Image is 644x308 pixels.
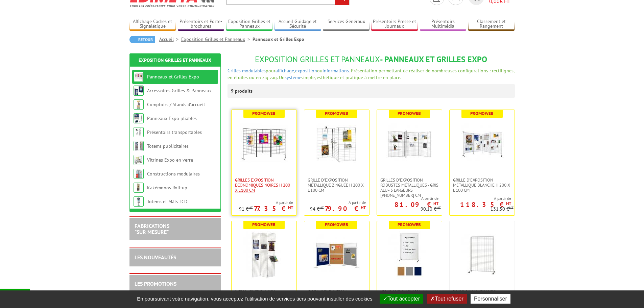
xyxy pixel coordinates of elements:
span: Grilles d'exposition robustes métalliques - gris alu - 3 largeurs [PHONE_NUMBER] cm [380,177,438,198]
img: Panneaux Exposition Grilles mobiles sur roulettes - gris clair [458,231,506,279]
img: Grille d'exposition métallique blanche H 200 x L 100 cm [458,120,506,167]
p: 9 produits [231,84,256,98]
a: Panneaux Exposition Grilles mobiles sur roulettes - gris clair [450,289,515,304]
h1: - Panneaux et Grilles Expo [228,55,515,64]
button: Personnaliser (fenêtre modale) [471,294,510,304]
a: Présentoirs et Porte-brochures [178,19,224,30]
a: Totems publicitaires [147,143,189,149]
a: Accessoires Grilles & Panneaux [147,88,212,94]
b: Promoweb [398,222,421,228]
img: Grilles d'exposition robustes métalliques - gris alu - 3 largeurs 70-100-120 cm [386,120,433,167]
p: 90.10 € [421,207,441,212]
a: Constructions modulaires [147,171,200,177]
b: Promoweb [470,111,494,116]
a: Services Généraux [323,19,369,30]
span: A partir de [377,196,438,201]
button: Tout refuser [427,294,467,304]
a: Retour [129,36,155,43]
sup: HT [248,205,253,210]
a: Exposition Grilles et Panneaux [226,19,273,30]
a: Présentoirs Presse et Journaux [371,19,418,30]
a: Grilles Exposition Economiques Noires H 200 x L 100 cm [232,177,296,193]
img: Panneaux & Grilles modulables - liège, feutrine grise ou bleue, blanc laqué ou gris alu [313,231,360,279]
a: Présentoirs transportables [147,129,202,135]
sup: HT [433,200,438,206]
img: Accessoires Grilles & Panneaux [134,86,144,96]
img: Comptoirs / Stands d'accueil [134,99,144,110]
sup: HT [288,205,293,210]
span: A partir de [310,200,366,205]
span: A partir de [450,196,511,201]
p: 94 € [310,207,324,212]
a: exposition [295,68,317,74]
p: 77.35 € [254,207,293,211]
sup: HT [509,205,514,210]
img: Panneaux Expo pliables [134,113,144,123]
sup: HT [361,205,366,210]
a: Grille d'exposition métallique Zinguée H 200 x L 100 cm [304,177,369,193]
span: Grille d'exposition métallique Zinguée H 200 x L 100 cm [308,177,366,193]
img: Totems publicitaires [134,141,144,151]
sup: HT [506,200,511,206]
p: 81.09 € [395,203,438,207]
img: Kakémonos Roll-up [134,183,144,193]
span: Panneaux Exposition Grilles mobiles sur roulettes - gris clair [453,289,511,304]
a: Comptoirs / Stands d'accueil [147,101,205,108]
a: Exposition Grilles et Panneaux [181,36,253,42]
a: Grilles [228,68,241,74]
img: Grilles Exposition Economiques Noires H 200 x L 100 cm [240,120,288,167]
img: Constructions modulaires [134,169,144,179]
a: Accueil Guidage et Sécurité [275,19,321,30]
b: Promoweb [325,111,348,116]
span: Grilles Exposition Economiques Noires H 200 x L 100 cm [235,177,293,193]
img: Panneaux et Grilles Expo [134,72,144,82]
a: Panneaux et Grilles Expo [147,74,199,80]
span: A partir de [239,200,293,205]
sup: HT [436,205,441,210]
b: Promoweb [252,222,276,228]
img: Vitrines Expo en verre [134,155,144,165]
p: 91 € [239,207,253,212]
a: Classement et Rangement [468,19,515,30]
b: Promoweb [398,111,421,116]
a: Vitrines Expo en verre [147,157,193,163]
a: Présentoirs Multimédia [420,19,467,30]
a: informations [323,68,349,74]
p: 118.35 € [460,203,511,207]
span: En poursuivant votre navigation, vous acceptez l'utilisation de services tiers pouvant installer ... [134,296,376,302]
a: FABRICATIONS"Sur Mesure" [135,222,169,235]
a: Grille d'exposition métallique blanche H 200 x L 100 cm [450,177,515,193]
a: Panneaux Expo pliables [147,115,197,121]
sup: HT [319,205,324,210]
b: Promoweb [325,222,348,228]
a: Kakémonos Roll-up [147,185,187,191]
p: 131.50 € [491,207,514,212]
span: pour , ou . Présentation permettant de réaliser de nombreuses configurations : rectilignes, en ét... [228,68,514,80]
button: Tout accepter [380,294,423,304]
a: Affichage Cadres et Signalétique [129,19,176,30]
img: Panneaux Affichage et Ecriture Mobiles - finitions liège punaisable, feutrine gris clair ou bleue... [386,231,433,279]
li: Panneaux et Grilles Expo [253,36,304,43]
a: affichage [276,68,294,74]
img: Totems et Mâts LCD [134,196,144,207]
img: Grille d'exposition économique blanche, fixation murale, paravent ou sur pied [240,231,288,279]
a: Grilles d'exposition robustes métalliques - gris alu - 3 largeurs [PHONE_NUMBER] cm [377,177,442,198]
b: Promoweb [252,111,276,116]
a: LES NOUVEAUTÉS [135,254,176,261]
span: Grille d'exposition métallique blanche H 200 x L 100 cm [453,177,511,193]
a: système [285,74,301,80]
img: Présentoirs transportables [134,127,144,137]
a: Accueil [159,36,181,42]
a: LES PROMOTIONS [135,280,176,287]
a: Totems et Mâts LCD [147,198,187,205]
img: Grille d'exposition métallique Zinguée H 200 x L 100 cm [313,120,360,167]
span: Exposition Grilles et Panneaux [255,54,380,65]
a: modulables [242,68,266,74]
a: Exposition Grilles et Panneaux [139,57,211,63]
p: 79.90 € [325,207,366,211]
